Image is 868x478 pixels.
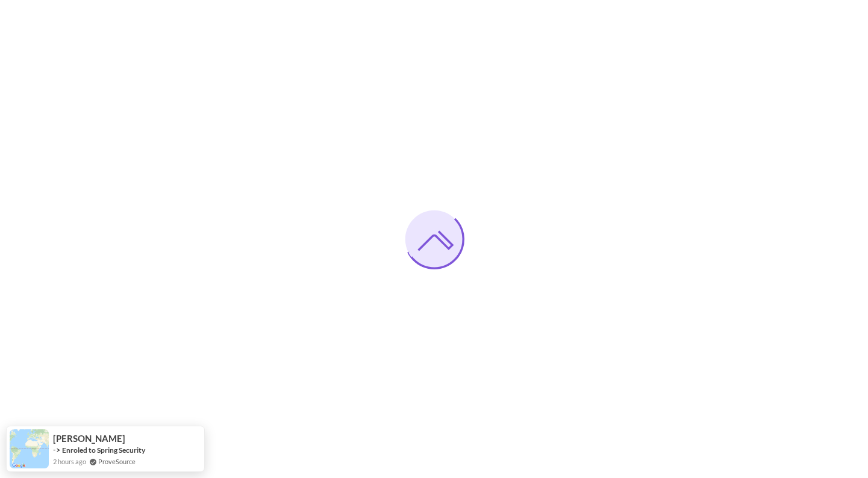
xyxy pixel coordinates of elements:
[53,445,61,455] span: ->
[53,456,86,467] span: 2 hours ago
[10,429,49,468] img: provesource social proof notification image
[98,456,136,467] a: ProveSource
[53,434,125,444] span: [PERSON_NAME]
[62,446,145,455] a: Enroled to Spring Security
